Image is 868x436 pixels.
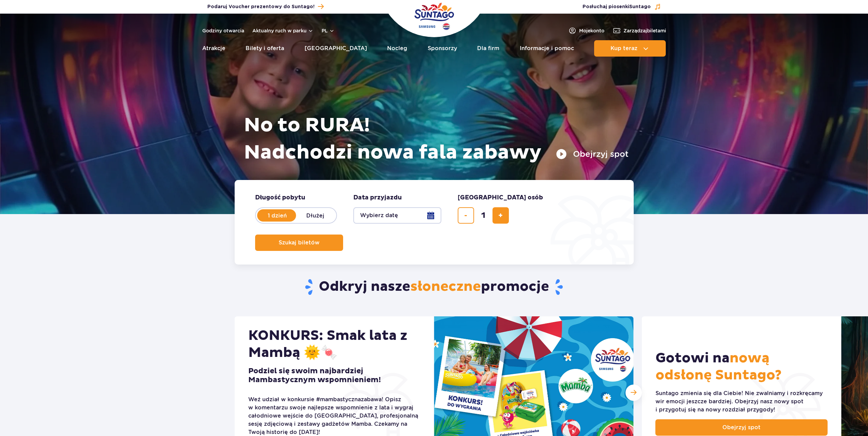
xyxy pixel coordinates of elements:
[207,3,314,10] span: Podaruj Voucher prezentowy do Suntago!
[458,207,474,224] button: usuń bilet
[255,235,343,251] button: Szukaj biletów
[623,27,666,34] span: Zarządzaj biletami
[626,385,642,401] div: Następny slajd
[244,112,629,166] h1: No to RURA! Nadchodzi nowa fala zabawy
[255,194,305,202] span: Długość pobytu
[305,40,367,57] a: [GEOGRAPHIC_DATA]
[207,2,324,11] a: Podaruj Voucher prezentowy do Suntago!
[202,40,225,57] a: Atrakcje
[656,350,828,384] h2: Gotowi na
[475,207,491,224] input: liczba biletów
[594,40,666,57] button: Kup teraz
[610,45,637,51] span: Kup teraz
[234,278,634,296] h2: Odkryj nasze promocje
[583,3,661,10] button: Posłuchaj piosenkiSuntago
[246,40,284,57] a: Bilety i oferta
[202,27,244,34] a: Godziny otwarcia
[387,40,407,57] a: Nocleg
[353,194,402,202] span: Data przyjazdu
[252,28,313,33] button: Aktualny ruch w parku
[722,423,761,432] span: Obejrzyj spot
[458,194,543,202] span: [GEOGRAPHIC_DATA] osób
[613,27,666,35] a: Zarządzajbiletami
[656,350,782,384] span: nową odsłonę Suntago?
[477,40,499,57] a: Dla firm
[428,40,457,57] a: Sponsorzy
[656,419,828,436] a: Obejrzyj spot
[410,278,481,295] span: słoneczne
[258,208,297,223] label: 1 dzień
[579,27,604,34] span: Moje konto
[656,389,828,414] div: Suntago zmienia się dla Ciebie! Nie zwalniamy i rozkręcamy wir emocji jeszcze bardziej. Obejrzyj ...
[629,4,651,9] span: Suntago
[583,3,651,10] span: Posłuchaj piosenki
[568,27,604,35] a: Mojekonto
[248,327,421,361] h2: KONKURS: Smak lata z Mambą 🌞🍬
[520,40,574,57] a: Informacje i pomoc
[353,207,441,224] button: Wybierz datę
[322,27,335,34] button: pl
[492,207,509,224] button: dodaj bilet
[248,367,421,385] h3: Podziel się swoim najbardziej Mambastycznym wspomnieniem!
[235,180,634,265] form: Planowanie wizyty w Park of Poland
[556,149,629,160] button: Obejrzyj spot
[296,208,335,223] label: Dłużej
[279,240,320,246] span: Szukaj biletów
